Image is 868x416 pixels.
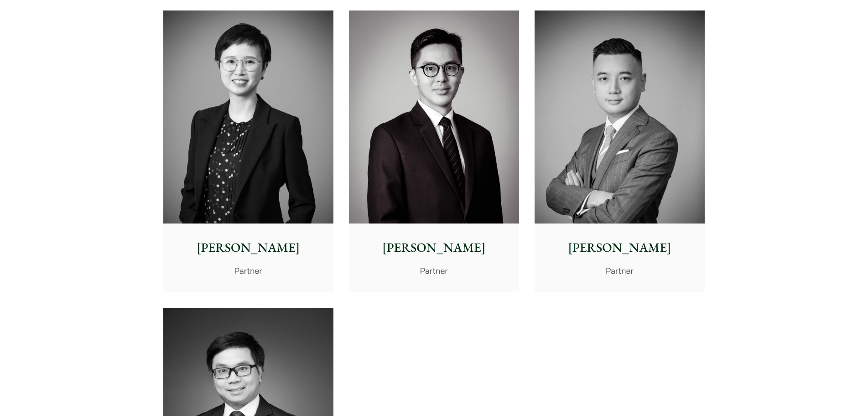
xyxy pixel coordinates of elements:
a: [PERSON_NAME] Partner [163,10,333,292]
p: [PERSON_NAME] [542,238,697,257]
a: [PERSON_NAME] Partner [535,10,705,292]
a: [PERSON_NAME] Partner [349,10,519,292]
p: Partner [171,265,326,277]
p: Partner [542,265,697,277]
p: [PERSON_NAME] [171,238,326,257]
p: [PERSON_NAME] [356,238,512,257]
p: Partner [356,265,512,277]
